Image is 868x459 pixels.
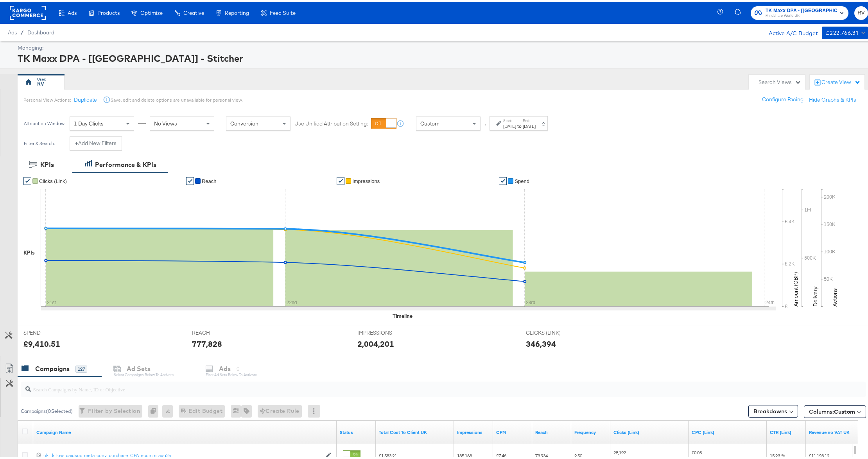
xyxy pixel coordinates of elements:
button: TK Maxx DPA - [[GEOGRAPHIC_DATA]] - StitcherMindshare World UK [751,4,848,18]
a: The number of times your ad was served. On mobile apps an ad is counted as served the first time ... [457,427,490,434]
button: Hide Graphs & KPIs [809,94,856,102]
div: TK Maxx DPA - [[GEOGRAPHIC_DATA]] - Stitcher [18,50,866,63]
span: Clicks (Link) [39,176,67,182]
div: 127 [75,364,87,371]
a: ✔ [499,175,507,183]
div: 2,004,201 [357,336,394,348]
div: KPIs [23,247,35,255]
span: 2.50 [574,451,582,457]
span: Spend [515,176,529,182]
a: The number of people your ad was served to. [535,427,568,434]
button: Breakdowns [748,403,798,416]
span: CLICKS (LINK) [526,327,585,335]
strong: + [75,138,78,145]
div: Managing: [18,42,866,50]
div: Create View [821,77,861,84]
button: RV [854,4,868,18]
label: Use Unified Attribution Setting: [294,118,368,126]
a: ✔ [23,175,31,183]
div: 346,394 [526,336,556,348]
div: Active A/C Budget [760,25,818,36]
span: No Views [154,118,177,125]
a: ✔ [337,175,344,183]
div: 777,828 [192,336,222,348]
span: RV [857,7,865,16]
text: Amount (GBP) [792,270,799,305]
span: Reporting [225,8,249,14]
span: Mindshare World UK [766,11,837,17]
div: 0 [148,403,162,416]
span: Custom [420,118,439,125]
a: ✔ [186,175,194,183]
span: Columns: [809,406,855,414]
span: £7.46 [496,451,506,457]
a: The average number of times your ad was served to each person. [574,427,607,434]
span: Conversion [230,118,258,125]
span: Reach [202,176,217,182]
span: Optimize [140,8,163,14]
strong: to [516,121,523,127]
span: REACH [192,327,251,335]
span: Ads [8,27,17,34]
div: RV [38,78,45,86]
span: ↑ [481,122,489,124]
span: TK Maxx DPA - [[GEOGRAPHIC_DATA]] - Stitcher [766,5,837,13]
a: uk_tk_low_paidsoc_meta_conv_purchase_CPA_ecomm_aug25 [43,450,321,457]
div: Personal View Actions: [23,95,71,101]
a: The number of clicks on links appearing on your ad or Page that direct people to your sites off F... [613,427,685,434]
div: Campaigns ( 0 Selected) [21,406,73,413]
span: £1,583.21 [379,451,397,457]
span: £0.05 [692,448,702,454]
div: Performance & KPIs [95,158,156,167]
div: Timeline [393,310,413,318]
a: The number of clicks received on a link in your ad divided by the number of impressions. [770,427,803,434]
div: Filter & Search: [23,139,55,144]
div: £222,766.31 [826,26,858,36]
div: KPIs [40,158,54,167]
span: Ads [68,8,77,14]
span: IMPRESSIONS [357,327,416,335]
a: The average cost you've paid to have 1,000 impressions of your ad. [496,427,529,434]
button: £222,766.31 [822,25,868,37]
a: Your campaign name. [36,427,334,434]
text: Actions [831,286,838,305]
input: Search Campaigns by Name, ID or Objective [31,377,787,392]
span: Custom [834,406,855,413]
a: Total Cost To Client [379,427,451,434]
span: £11,198.12 [809,451,829,457]
div: Search Views [759,77,801,84]
span: 73,934 [535,451,548,457]
span: 1 Day Clicks [74,118,104,125]
div: Campaigns [35,362,70,371]
div: Save, edit and delete options are unavailable for personal view. [111,95,242,101]
div: £9,410.51 [23,336,60,348]
span: 28,192 [613,448,626,454]
span: Products [97,8,120,14]
span: 185,168 [457,451,472,457]
button: Duplicate [74,94,97,102]
span: Impressions [352,176,380,182]
a: The average cost for each link click you've received from your ad. [692,427,764,434]
button: Columns:Custom [804,403,866,416]
span: SPEND [23,327,82,335]
label: Start: [503,116,516,121]
span: Creative [183,8,204,14]
label: End: [523,116,536,121]
a: Dashboard [27,27,54,34]
span: Feed Suite [270,8,296,14]
span: 15.23 % [770,451,785,457]
a: Shows the current state of your Ad Campaign. [340,427,373,434]
text: Delivery [812,285,819,305]
div: [DATE] [523,121,536,127]
button: Configure Pacing [757,91,809,105]
button: +Add New Filters [70,134,122,149]
div: [DATE] [503,121,516,127]
div: Attribution Window: [23,119,66,124]
span: / [17,27,27,34]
